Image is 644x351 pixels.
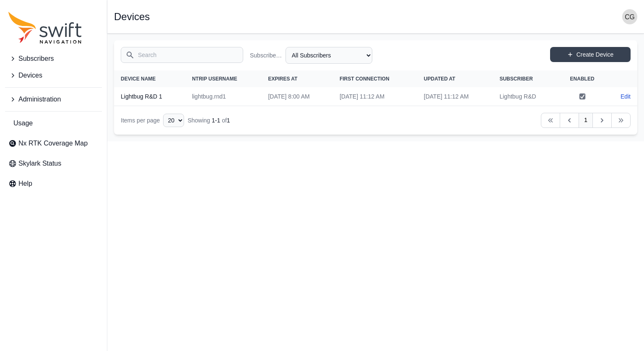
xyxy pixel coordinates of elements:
[163,114,184,127] select: Display Limit
[5,155,102,172] a: Skylark Status
[621,92,631,101] a: Edit
[18,54,54,64] span: Subscribers
[212,117,220,124] span: 1 - 1
[5,115,102,132] a: Usage
[579,113,593,128] a: 1
[340,76,390,82] span: First Connection
[187,116,230,125] div: Showing of
[114,106,637,135] nav: Table navigation
[185,70,262,87] th: NTRIP Username
[268,76,297,82] span: Expires At
[622,9,637,24] img: user photo
[5,175,102,192] a: Help
[250,51,282,60] label: Subscriber Name
[417,87,493,106] td: [DATE] 11:12 AM
[114,87,185,106] th: Lightbug R&D 1
[227,117,230,124] span: 1
[333,87,417,106] td: [DATE] 11:12 AM
[121,117,160,124] span: Items per page
[550,47,631,62] a: Create Device
[286,47,372,64] select: Subscriber
[493,87,558,106] td: Lightbug R&D
[5,91,102,108] button: Administration
[18,159,61,169] span: Skylark Status
[5,135,102,152] a: Nx RTK Coverage Map
[493,70,558,87] th: Subscriber
[18,179,32,189] span: Help
[261,87,333,106] td: [DATE] 8:00 AM
[114,12,150,22] h1: Devices
[18,138,88,148] span: Nx RTK Coverage Map
[121,47,243,63] input: Search
[5,67,102,84] button: Devices
[18,70,42,81] span: Devices
[18,94,61,104] span: Administration
[185,87,262,106] td: lightbug.rnd1
[5,50,102,67] button: Subscribers
[13,118,33,128] span: Usage
[424,76,455,82] span: Updated At
[558,70,607,87] th: Enabled
[114,70,185,87] th: Device Name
